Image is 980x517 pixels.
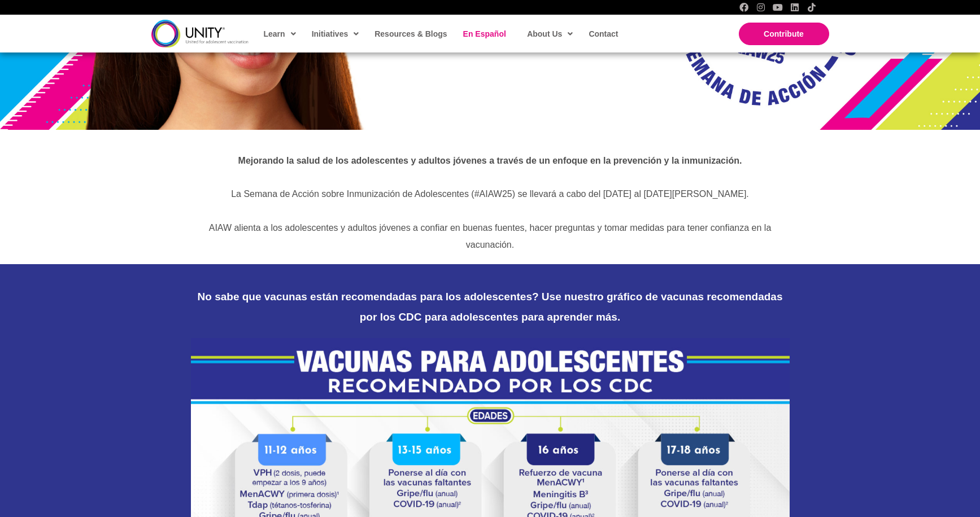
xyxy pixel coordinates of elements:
[589,29,618,38] span: Contact
[238,156,742,165] strong: Mejorando la salud de los adolescentes y adultos jóvenes a través de un enfoque en la prevención ...
[198,291,783,322] strong: No sabe que vacunas están recomendadas para los adolescentes? Use nuestro gráfico de vacunas reco...
[369,21,451,47] a: Resources & Blogs
[151,20,249,47] img: unity-logo-dark
[756,3,765,12] a: Instagram
[790,3,799,12] a: LinkedIn
[521,21,577,47] a: About Us
[374,29,447,38] span: Resources & Blogs
[527,25,573,42] span: About Us
[739,3,748,12] a: Facebook
[312,25,359,42] span: Initiatives
[191,186,790,203] p: La Semana de Acción sobre Inmunización de Adolescentes (#AIAW25) se llevará a cabo del [DATE] al ...
[807,3,816,12] a: TikTok
[773,3,782,12] a: YouTube
[191,220,790,253] p: AIAW alienta a los adolescentes y adultos jóvenes a confiar en buenas fuentes, hacer preguntas y ...
[463,29,506,38] span: En Español
[583,21,622,47] a: Contact
[764,29,804,38] span: Contribute
[264,25,296,42] span: Learn
[739,23,829,45] a: Contribute
[458,21,511,47] a: En Español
